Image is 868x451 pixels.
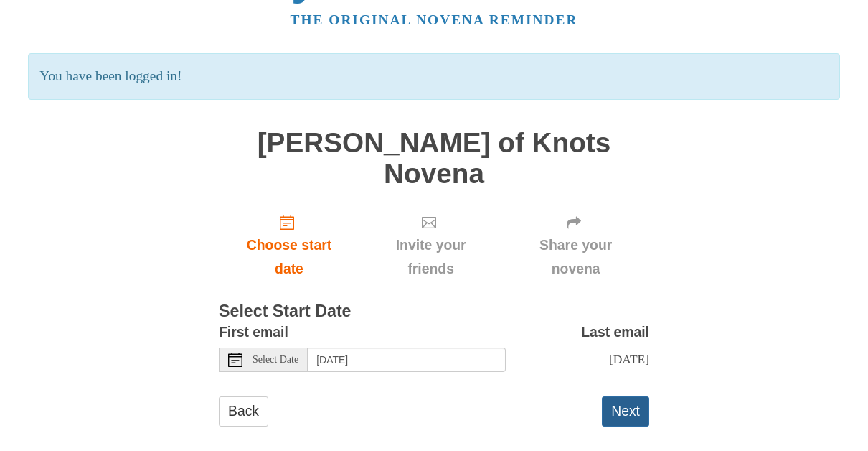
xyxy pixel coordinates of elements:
[581,320,649,344] label: Last email
[219,320,288,344] label: First email
[291,12,578,27] a: The original novena reminder
[219,396,268,426] a: Back
[516,233,635,281] span: Share your novena
[233,233,345,281] span: Choose start date
[219,203,359,289] a: Choose start date
[28,53,839,100] p: You have been logged in!
[359,203,502,289] div: Click "Next" to confirm your start date first.
[374,233,488,281] span: Invite your friends
[253,355,298,365] span: Select Date
[602,396,649,426] button: Next
[219,302,649,321] h3: Select Start Date
[219,128,649,189] h1: [PERSON_NAME] of Knots Novena
[609,352,649,366] span: [DATE]
[502,203,649,289] div: Click "Next" to confirm your start date first.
